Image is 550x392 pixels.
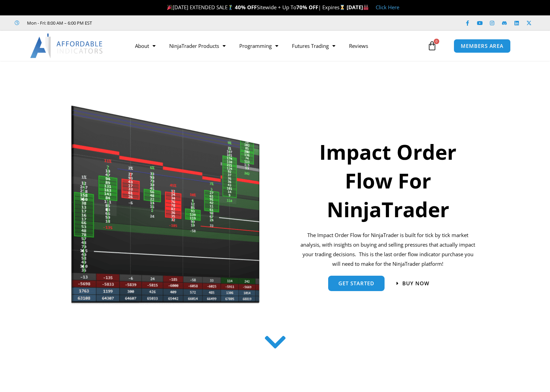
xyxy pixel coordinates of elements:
[338,281,374,286] span: get started
[235,4,257,11] strong: 40% OFF
[165,4,347,11] span: [DATE] EXTENDED SALE Sitewide + Up To | Expires
[340,5,345,10] img: ⌛
[417,36,447,56] a: 0
[342,38,375,54] a: Reviews
[162,38,232,54] a: NinjaTrader Products
[128,38,162,54] a: About
[434,39,439,44] span: 0
[402,281,429,286] span: Buy now
[167,5,172,10] img: 🎉
[102,19,204,26] iframe: Customer reviews powered by Trustpilot
[328,276,385,291] a: get started
[454,39,511,53] a: MEMBERS AREA
[299,231,477,269] p: The Impact Order Flow for NinjaTrader is built for tick by tick market analysis, with insights on...
[299,138,477,224] h1: Impact Order Flow For NinjaTrader
[285,38,342,54] a: Futures Trading
[232,38,285,54] a: Programming
[128,38,426,54] nav: Menu
[71,104,260,306] img: Orderflow | Affordable Indicators – NinjaTrader
[376,4,399,11] a: Click Here
[347,4,369,11] strong: [DATE]
[461,43,504,49] span: MEMBERS AREA
[25,19,92,27] span: Mon - Fri: 8:00 AM – 6:00 PM EST
[363,5,368,10] img: 🏭
[30,34,104,58] img: LogoAI | Affordable Indicators – NinjaTrader
[397,281,429,286] a: Buy now
[296,4,318,11] strong: 70% OFF
[228,5,233,10] img: 🏌️‍♂️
